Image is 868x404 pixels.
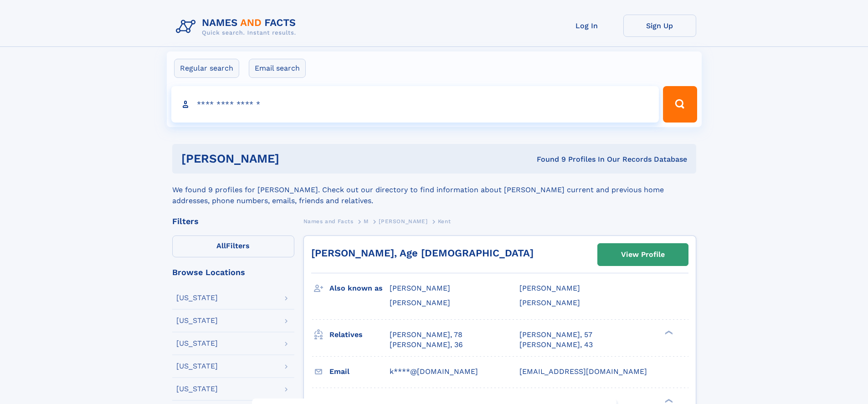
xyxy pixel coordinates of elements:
h3: Email [329,364,390,379]
a: Log In [550,15,623,37]
div: [US_STATE] [176,385,218,393]
div: [US_STATE] [176,340,218,347]
a: Names and Facts [303,215,354,227]
a: [PERSON_NAME], 36 [390,340,463,350]
span: All [216,241,226,250]
div: [US_STATE] [176,363,218,370]
a: [PERSON_NAME], 78 [390,330,462,340]
h3: Relatives [329,327,390,343]
input: search input [171,86,659,123]
a: M [364,215,369,227]
span: [PERSON_NAME] [379,218,427,225]
span: M [364,218,369,225]
img: Logo Names and Facts [172,15,303,39]
button: Search Button [663,86,697,123]
div: Filters [172,217,294,225]
a: [PERSON_NAME] [379,215,427,227]
div: We found 9 profiles for [PERSON_NAME]. Check out our directory to find information about [PERSON_... [172,174,696,206]
span: [PERSON_NAME] [519,298,580,307]
div: Found 9 Profiles In Our Records Database [408,154,687,164]
div: Browse Locations [172,268,294,276]
label: Filters [172,235,294,257]
span: Kent [438,218,451,225]
div: View Profile [621,244,665,265]
a: [PERSON_NAME], 43 [519,340,593,350]
a: Sign Up [623,15,696,37]
div: [US_STATE] [176,317,218,324]
h3: Also known as [329,281,390,296]
a: [PERSON_NAME], 57 [519,330,592,340]
label: Email search [249,59,306,78]
label: Regular search [174,59,239,78]
div: ❯ [663,398,673,404]
div: ❯ [663,329,673,335]
a: [PERSON_NAME], Age [DEMOGRAPHIC_DATA] [311,247,534,259]
a: View Profile [598,244,688,266]
div: [US_STATE] [176,294,218,302]
h1: [PERSON_NAME] [181,153,408,164]
span: [PERSON_NAME] [390,298,450,307]
span: [PERSON_NAME] [519,284,580,292]
span: [EMAIL_ADDRESS][DOMAIN_NAME] [519,367,647,376]
span: [PERSON_NAME] [390,284,450,292]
